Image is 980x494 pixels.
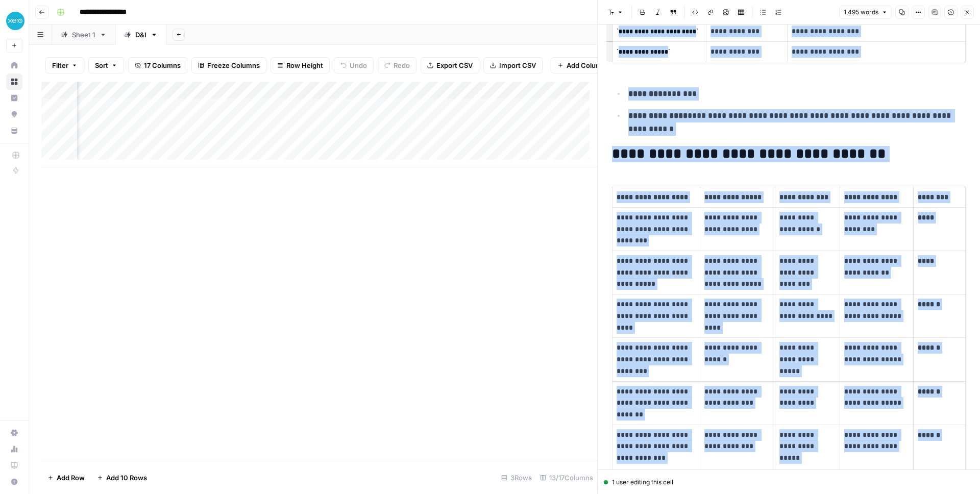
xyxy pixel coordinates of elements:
button: Redo [378,57,416,73]
a: Settings [6,425,22,441]
span: Row Height [286,60,323,70]
button: Row Height [271,57,330,73]
button: Export CSV [421,57,479,73]
a: Opportunities [6,106,22,122]
a: D&I [115,24,166,45]
span: Export CSV [436,60,473,70]
a: Learning Hub [6,457,22,474]
span: Add Row [57,473,85,483]
span: 1,495 words [844,8,878,17]
button: Filter [45,57,84,73]
a: Insights [6,90,22,106]
span: Undo [350,60,367,70]
button: Workspace: XeroOps [6,8,22,34]
span: Freeze Columns [207,60,260,70]
span: Import CSV [499,60,536,70]
a: Sheet 1 [52,24,115,45]
div: Sheet 1 [72,30,95,40]
button: Undo [334,57,374,73]
a: Your Data [6,122,22,139]
button: Add Column [551,57,612,73]
button: Sort [88,57,124,73]
div: 3 Rows [497,470,536,486]
span: Filter [52,60,68,70]
button: Help + Support [6,474,22,490]
div: 13/17 Columns [536,470,597,486]
a: Home [6,57,22,73]
a: Browse [6,73,22,90]
span: Sort [95,60,108,70]
button: Add Row [41,470,91,486]
button: 17 Columns [128,57,187,73]
span: 17 Columns [144,60,181,70]
span: Add Column [567,60,606,70]
div: 1 user editing this cell [604,478,974,487]
a: Usage [6,441,22,457]
button: Add 10 Rows [91,470,153,486]
div: D&I [135,30,146,40]
button: 1,495 words [839,6,892,19]
button: Freeze Columns [191,57,266,73]
span: Redo [394,60,410,70]
img: XeroOps Logo [6,12,24,30]
span: Add 10 Rows [106,473,147,483]
button: Import CSV [483,57,543,73]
